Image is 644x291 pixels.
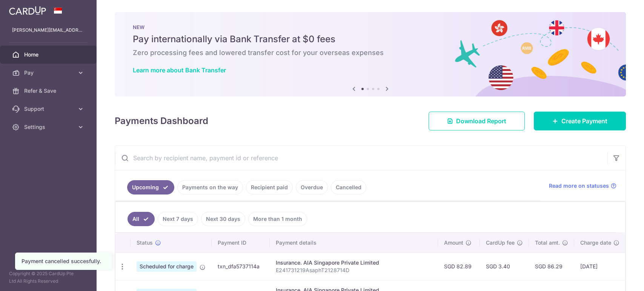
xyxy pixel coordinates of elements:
p: [PERSON_NAME][EMAIL_ADDRESS][DOMAIN_NAME] [12,26,85,34]
a: Create Payment [534,112,626,130]
input: Search by recipient name, payment id or reference [115,146,607,170]
div: Payment cancelled succesfully. [22,257,105,265]
a: Recipient paid [246,180,293,195]
h4: Payments Dashboard [115,114,208,128]
p: NEW [133,24,608,30]
div: Insurance. AIA Singapore Private Limited [276,259,432,266]
td: SGD 82.89 [438,253,480,280]
img: Bank transfer banner [115,12,626,96]
span: Total amt. [535,239,560,247]
span: Refer & Save [24,87,74,95]
a: Cancelled [331,180,366,195]
td: txn_dfa5737114a [212,253,270,280]
span: Read more on statuses [549,182,609,190]
a: Download Report [429,112,525,130]
span: Amount [444,239,463,247]
span: Support [24,105,74,113]
td: SGD 86.29 [529,253,574,280]
a: Next 7 days [158,212,198,226]
a: Upcoming [127,180,174,195]
th: Payment ID [212,233,270,253]
span: Create Payment [561,116,607,126]
span: Pay [24,69,74,77]
span: Home [24,51,74,58]
h5: Pay internationally via Bank Transfer at $0 fees [133,33,608,45]
td: [DATE] [574,253,626,280]
h6: Zero processing fees and lowered transfer cost for your overseas expenses [133,48,608,57]
a: Payments on the way [177,180,243,195]
th: Payment details [270,233,438,253]
span: CardUp fee [486,239,515,247]
img: CardUp [9,6,46,15]
span: Settings [24,123,74,131]
span: Charge date [580,239,611,247]
a: Next 30 days [201,212,245,226]
a: More than 1 month [248,212,307,226]
a: Learn more about Bank Transfer [133,66,226,74]
span: Scheduled for charge [137,261,197,272]
a: Read more on statuses [549,182,616,190]
a: All [128,212,155,226]
span: Download Report [456,116,506,126]
span: Status [137,239,153,247]
p: E241731219AsaphT2128714D [276,266,432,274]
td: SGD 3.40 [480,253,529,280]
a: Overdue [296,180,328,195]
